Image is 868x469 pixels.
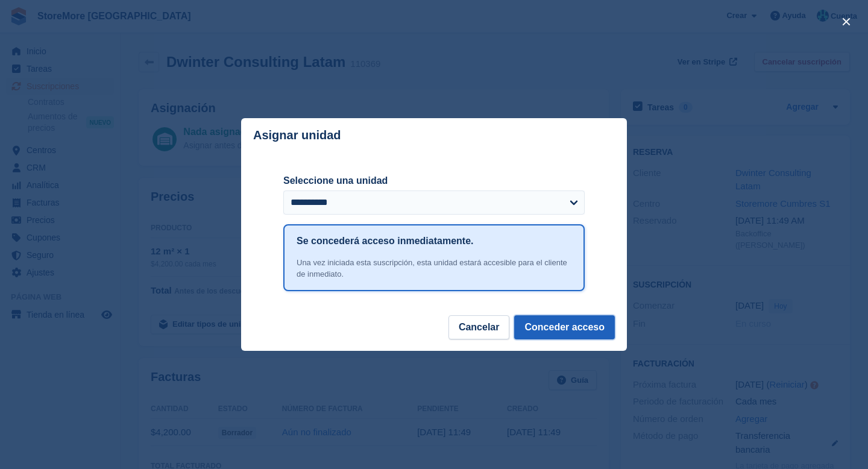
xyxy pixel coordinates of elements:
button: Cancelar [448,315,510,339]
div: Una vez iniciada esta suscripción, esta unidad estará accesible para el cliente de inmediato. [297,257,571,280]
h1: Se concederá acceso inmediatamente. [297,234,473,248]
label: Seleccione una unidad [283,174,585,188]
button: close [837,12,856,31]
button: Conceder acceso [514,315,615,339]
p: Asignar unidad [253,128,341,142]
